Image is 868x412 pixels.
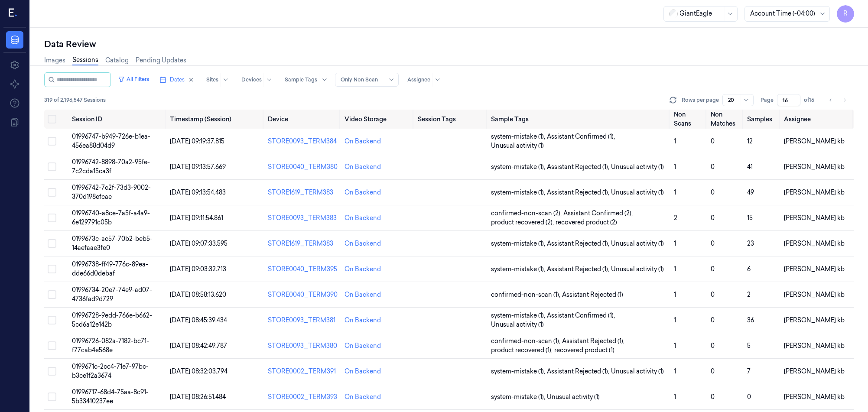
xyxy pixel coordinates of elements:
[48,188,56,197] button: Select row
[711,188,715,196] span: 0
[670,110,707,129] th: Non Scans
[747,214,753,222] span: 15
[674,367,676,375] span: 1
[345,188,381,197] div: On Backend
[44,56,65,65] a: Images
[674,214,677,222] span: 2
[268,341,338,350] div: STORE0093_TERM380
[170,188,226,196] span: [DATE] 09:13:54.483
[268,367,338,376] div: STORE0002_TERM391
[345,393,381,402] div: On Backend
[674,342,676,350] span: 1
[711,240,715,247] span: 0
[268,393,338,402] div: STORE0002_TERM393
[780,110,854,129] th: Assignee
[341,110,414,129] th: Video Storage
[488,110,670,129] th: Sample Tags
[491,311,547,320] span: system-mistake (1) ,
[491,141,544,150] span: Unusual activity (1)
[72,55,98,65] a: Sessions
[345,316,381,325] div: On Backend
[170,265,226,273] span: [DATE] 09:03:32.713
[72,209,150,226] span: 01996740-a8ce-7a5f-a4a9-6e129791c05b
[556,218,617,227] span: recovered product (2)
[747,342,751,350] span: 5
[784,291,845,298] span: [PERSON_NAME] kb
[136,56,186,65] a: Pending Updates
[268,265,338,274] div: STORE0040_TERM395
[72,337,149,354] span: 01996726-082a-7182-bc71-f77cab4e568e
[784,265,845,273] span: [PERSON_NAME] kb
[825,94,837,106] button: Go to previous page
[491,367,547,376] span: system-mistake (1) ,
[547,311,617,320] span: Assistant Confirmed (1) ,
[170,367,228,375] span: [DATE] 08:32:03.794
[268,239,338,248] div: STORE1619_TERM383
[711,393,715,401] span: 0
[491,218,556,227] span: product recovered (2) ,
[264,110,341,129] th: Device
[48,239,56,248] button: Select row
[48,115,56,123] button: Select all
[170,291,226,298] span: [DATE] 08:58:13.620
[747,137,753,145] span: 12
[674,393,676,401] span: 1
[268,188,338,197] div: STORE1619_TERM383
[491,188,547,197] span: system-mistake (1) ,
[48,367,56,376] button: Select row
[170,214,223,222] span: [DATE] 09:11:54.861
[268,290,338,299] div: STORE0040_TERM390
[547,162,611,172] span: Assistant Rejected (1) ,
[345,137,381,146] div: On Backend
[804,96,818,104] span: of 16
[711,291,715,298] span: 0
[170,240,228,247] span: [DATE] 09:07:33.595
[747,316,754,324] span: 36
[345,367,381,376] div: On Backend
[268,316,338,325] div: STORE0093_TERM381
[170,342,227,350] span: [DATE] 08:42:49.787
[48,316,56,324] button: Select row
[166,110,264,129] th: Timestamp (Session)
[68,110,166,129] th: Session ID
[345,265,381,274] div: On Backend
[345,239,381,248] div: On Backend
[414,110,488,129] th: Session Tags
[170,163,226,171] span: [DATE] 09:13:57.669
[491,239,547,248] span: system-mistake (1) ,
[674,240,676,247] span: 1
[72,133,150,149] span: 01996747-b949-726e-b1ea-456ea88d04d9
[491,346,554,355] span: product recovered (1) ,
[48,162,56,171] button: Select row
[491,320,544,329] span: Unusual activity (1)
[72,184,151,201] span: 01996742-7c2f-73d3-9002-370d198efcae
[562,290,623,299] span: Assistant Rejected (1)
[784,214,845,222] span: [PERSON_NAME] kb
[491,265,547,274] span: system-mistake (1) ,
[48,214,56,222] button: Select row
[547,367,611,376] span: Assistant Rejected (1) ,
[837,5,854,23] button: R
[611,265,664,274] span: Unusual activity (1)
[747,163,753,171] span: 41
[48,137,56,146] button: Select row
[491,132,547,141] span: system-mistake (1) ,
[784,393,845,401] span: [PERSON_NAME] kb
[156,73,198,87] button: Dates
[711,137,715,145] span: 0
[784,240,845,247] span: [PERSON_NAME] kb
[491,290,562,299] span: confirmed-non-scan (1) ,
[170,393,226,401] span: [DATE] 08:26:51.484
[547,132,617,141] span: Assistant Confirmed (1) ,
[547,188,611,197] span: Assistant Rejected (1) ,
[744,110,780,129] th: Samples
[784,163,845,171] span: [PERSON_NAME] kb
[72,363,149,380] span: 0199671c-2cc4-71e7-97bc-b3ce1f2a3674
[747,367,751,375] span: 7
[674,265,676,273] span: 1
[491,209,563,218] span: confirmed-non-scan (2) ,
[268,214,338,223] div: STORE0093_TERM383
[784,342,845,350] span: [PERSON_NAME] kb
[72,158,150,175] span: 01996742-8898-70a2-95fe-7c2cda15ca3f
[674,163,676,171] span: 1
